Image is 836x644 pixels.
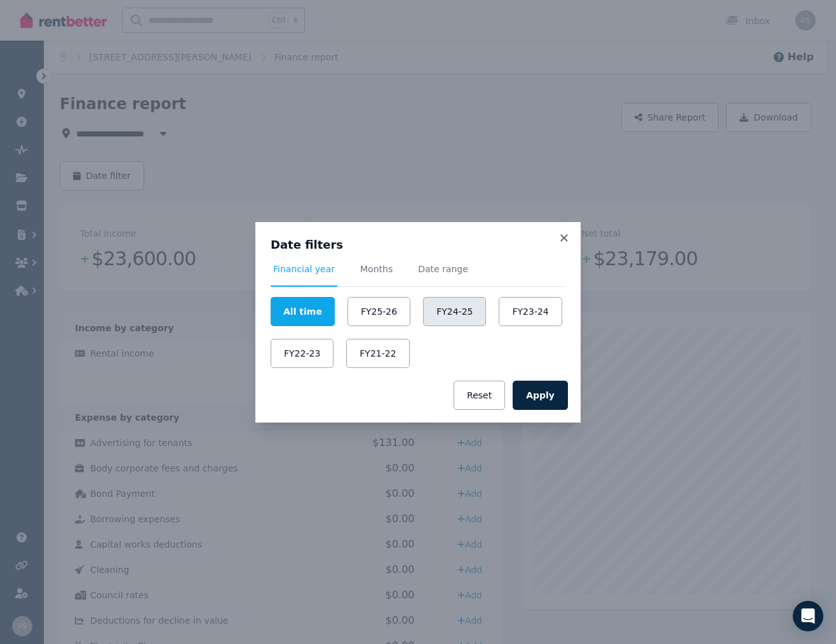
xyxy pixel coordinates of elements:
button: All time [271,297,335,326]
h3: Date filters [271,237,565,253]
nav: Tabs [271,263,565,287]
span: Financial year [273,263,335,275]
button: FY21-22 [346,339,409,368]
button: Reset [454,381,505,410]
div: Open Intercom Messenger [793,601,823,631]
span: Months [360,263,393,275]
button: FY23-24 [499,297,562,326]
button: FY25-26 [347,297,410,326]
button: FY24-25 [423,297,486,326]
button: FY22-23 [271,339,334,368]
button: Apply [513,381,568,410]
span: Date range [418,263,468,275]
